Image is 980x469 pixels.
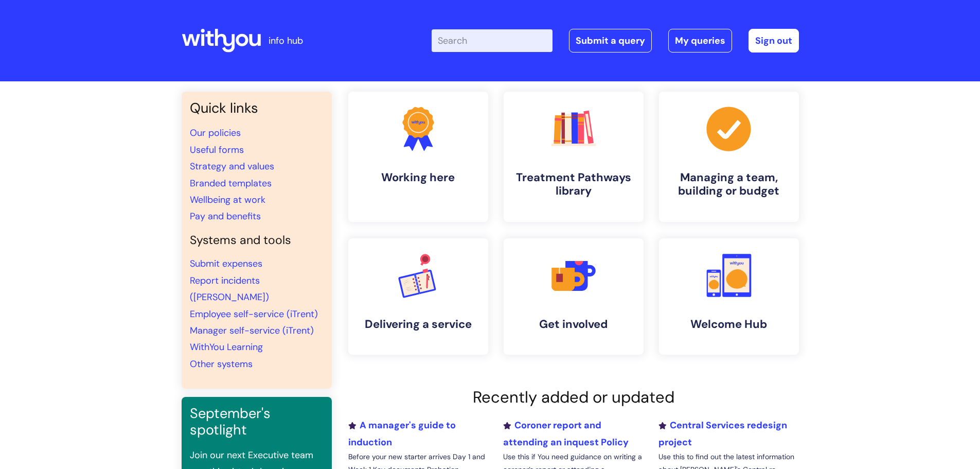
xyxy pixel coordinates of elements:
[190,177,272,189] a: Branded templates
[432,29,553,52] input: Search
[190,210,261,222] a: Pay and benefits
[190,308,318,320] a: Employee self-service (iTrent)
[667,171,791,198] h4: Managing a team, building or budget
[190,358,253,370] a: Other systems
[190,274,269,303] a: Report incidents ([PERSON_NAME])
[432,29,799,53] div: | -
[190,127,241,139] a: Our policies
[190,233,324,248] h4: Systems and tools
[503,419,629,448] a: Coroner report and attending an inquest Policy
[348,388,799,407] h2: Recently added or updated
[348,92,488,222] a: Working here
[659,92,799,222] a: Managing a team, building or budget
[348,238,488,355] a: Delivering a service
[504,238,644,355] a: Get involved
[190,100,324,116] h3: Quick links
[348,419,456,448] a: A manager's guide to induction
[512,318,635,331] h4: Get involved
[190,194,265,206] a: Wellbeing at work
[190,341,263,353] a: WithYou Learning
[659,238,799,355] a: Welcome Hub
[190,324,314,337] a: Manager self-service (iTrent)
[658,419,787,448] a: Central Services redesign project
[357,171,480,184] h4: Working here
[749,29,799,53] a: Sign out
[190,405,324,439] h3: September's spotlight
[667,318,791,331] h4: Welcome Hub
[357,318,480,331] h4: Delivering a service
[190,160,274,172] a: Strategy and values
[269,32,303,49] p: info hub
[190,144,244,156] a: Useful forms
[668,29,732,53] a: My queries
[569,29,652,53] a: Submit a query
[190,257,262,270] a: Submit expenses
[512,171,635,198] h4: Treatment Pathways library
[504,92,644,222] a: Treatment Pathways library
